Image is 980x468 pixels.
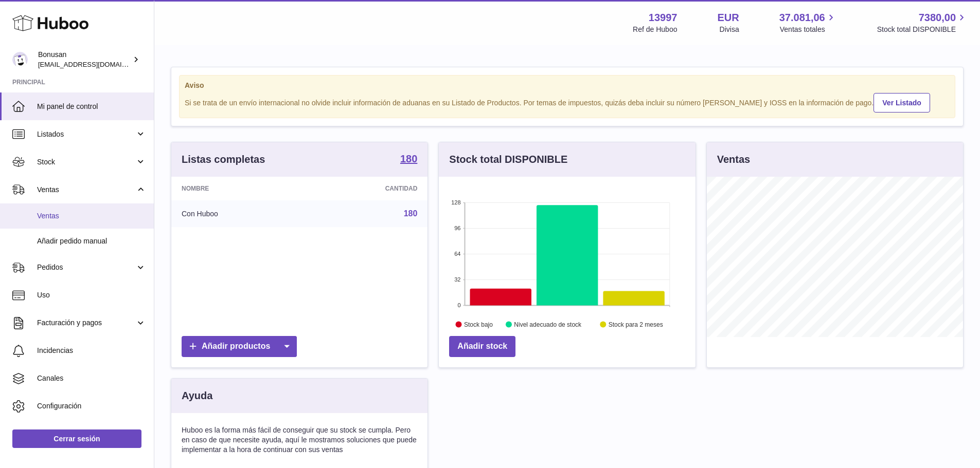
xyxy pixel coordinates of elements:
h3: Listas completas [182,153,265,166]
span: Mi panel de control [37,102,146,111]
span: Stock [37,157,135,167]
text: 128 [451,199,460,205]
strong: EUR [717,11,739,25]
div: Si se trata de un envío internacional no olvide incluir información de aduanas en su Listado de P... [185,91,950,113]
span: Listados [37,129,135,139]
td: Con Huboo [171,200,305,227]
text: 64 [455,251,461,257]
text: 32 [455,276,461,283]
span: Uso [37,290,146,300]
span: [EMAIL_ADDRESS][DOMAIN_NAME] [38,60,151,68]
span: Incidencias [37,346,146,355]
span: Añadir pedido manual [37,236,146,246]
text: 0 [458,302,461,308]
a: Añadir productos [182,336,297,357]
a: 180 [404,209,418,218]
img: internalAdmin-13997@internal.huboo.com [12,52,28,67]
p: Huboo es la forma más fácil de conseguir que su stock se cumpla. Pero en caso de que necesite ayu... [182,425,417,455]
span: Canales [37,373,146,383]
span: Stock total DISPONIBLE [877,25,968,34]
div: Bonusan [38,50,131,69]
th: Nombre [171,177,305,200]
h3: Ventas [717,153,750,166]
strong: 13997 [649,11,678,25]
text: 96 [455,225,461,231]
a: Añadir stock [449,336,515,357]
span: Configuración [37,401,146,411]
span: Facturación y pagos [37,318,135,328]
span: 37.081,06 [779,11,825,25]
span: Ventas [37,211,146,221]
a: Ver Listado [874,93,930,113]
a: Cerrar sesión [12,429,141,448]
div: Divisa [720,25,739,34]
text: Stock bajo [464,321,493,328]
a: 7380,00 Stock total DISPONIBLE [877,11,968,34]
strong: 180 [400,154,417,164]
a: 180 [400,154,417,166]
text: Nivel adecuado de stock [514,321,582,328]
text: Stock para 2 meses [609,321,663,328]
th: Cantidad [305,177,428,200]
strong: Aviso [185,81,950,90]
span: Pedidos [37,263,135,272]
div: Ref de Huboo [633,25,677,34]
a: 37.081,06 Ventas totales [779,11,837,34]
h3: Ayuda [182,389,212,403]
span: Ventas totales [780,25,837,34]
span: 7380,00 [919,11,956,25]
h3: Stock total DISPONIBLE [449,153,567,166]
span: Ventas [37,185,135,195]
